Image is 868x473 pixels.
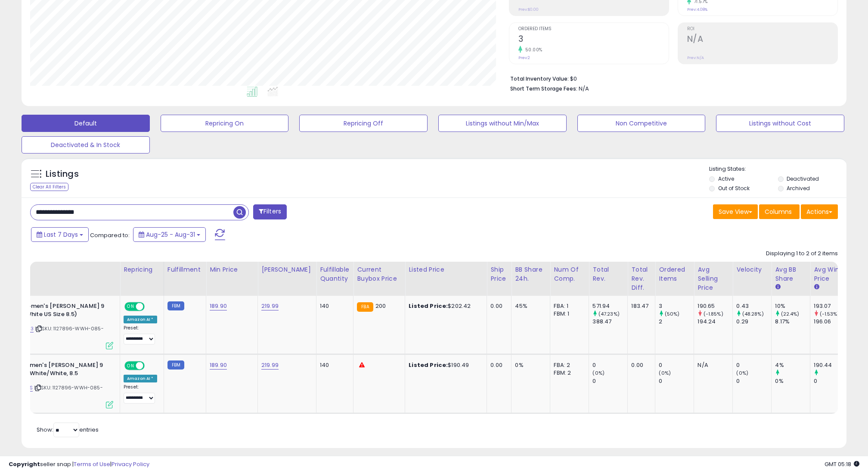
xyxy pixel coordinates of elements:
button: Last 7 Days [31,227,89,242]
div: FBA: 1 [554,302,582,310]
label: Active [718,175,734,182]
div: 183.47 [631,302,648,310]
b: Short Term Storage Fees: [510,85,577,92]
span: N/A [579,85,589,93]
div: FBA: 2 [554,361,582,369]
small: (22.4%) [781,310,800,317]
div: [PERSON_NAME] [261,265,313,274]
div: FBM: 1 [554,310,582,318]
div: Preset: [124,325,157,345]
div: 0 [736,377,771,385]
div: Repricing [124,265,160,274]
div: Min Price [210,265,254,274]
small: (48.28%) [742,310,764,317]
div: Num of Comp. [554,265,585,283]
span: OFF [143,362,157,370]
div: Amazon AI * [124,375,157,382]
h2: 3 [518,34,669,46]
small: FBM [167,360,184,370]
button: Default [22,115,150,132]
div: 388.47 [592,318,627,326]
div: 0.00 [631,361,648,369]
div: Avg Selling Price [697,265,729,292]
div: $190.49 [409,361,480,369]
div: 190.44 [814,361,849,369]
small: Avg Win Price. [814,283,819,291]
button: Non Competitive [577,115,706,132]
button: Save View [713,204,758,219]
div: 194.24 [697,318,732,326]
div: 8.17% [775,318,810,326]
span: 2025-09-8 05:18 GMT [825,460,859,468]
button: Listings without Cost [716,115,844,132]
button: Actions [801,204,838,219]
div: 193.07 [814,302,849,310]
div: 190.65 [697,302,732,310]
div: Listed Price [409,265,483,274]
small: (50%) [665,310,680,317]
div: 0 [814,377,849,385]
div: 0.00 [490,302,505,310]
span: ON [125,362,136,370]
div: 196.06 [814,318,849,326]
div: Ordered Items [659,265,690,283]
strong: Copyright [9,460,40,468]
button: Aug-25 - Aug-31 [133,227,206,242]
b: Listed Price: [409,302,448,310]
button: Repricing Off [299,115,428,132]
span: Compared to: [90,231,130,239]
small: Avg BB Share. [775,283,780,291]
button: Deactivated & In Stock [22,136,150,153]
div: 0% [775,377,810,385]
div: 4% [775,361,810,369]
small: (0%) [736,370,748,376]
div: Clear All Filters [30,183,68,191]
div: 0.43 [736,302,771,310]
div: 0 [659,361,694,369]
a: 189.90 [210,302,227,310]
small: Prev: 2 [518,55,530,60]
small: (-1.85%) [704,310,723,317]
div: N/A [697,361,726,369]
span: Ordered Items [518,27,669,31]
div: Fulfillable Quantity [320,265,350,283]
div: Avg BB Share [775,265,806,283]
button: Listings without Min/Max [438,115,567,132]
small: (0%) [659,370,671,376]
span: ROI [687,27,837,31]
small: (0%) [592,370,604,376]
a: Privacy Policy [112,460,149,468]
div: BB Share 24h. [515,265,546,283]
div: 3 [659,302,694,310]
div: 0.00 [490,361,505,369]
span: 200 [375,302,386,310]
div: Velocity [736,265,768,274]
div: Displaying 1 to 2 of 2 items [766,250,838,258]
a: Terms of Use [74,460,110,468]
small: FBA [357,302,373,312]
div: 0 [736,361,771,369]
b: Listed Price: [409,361,448,369]
h5: Listings [46,168,79,180]
button: Repricing On [161,115,289,132]
span: Last 7 Days [44,230,78,239]
b: Total Inventory Value: [510,75,569,82]
div: 0 [592,361,627,369]
div: 10% [775,302,810,310]
b: Hoka Women's [PERSON_NAME] 9 Sneaker, White/White, 8.5 [3,361,108,379]
small: Prev: $0.00 [518,7,539,12]
span: OFF [143,303,157,310]
small: (-1.53%) [820,310,840,317]
div: Amazon AI * [124,316,157,323]
div: $202.42 [409,302,480,310]
div: 571.94 [592,302,627,310]
button: Columns [759,204,800,219]
p: Listing States: [709,165,846,173]
div: seller snap | | [9,460,149,469]
a: 219.99 [261,302,279,310]
span: ON [125,303,136,310]
li: $0 [510,73,831,83]
span: Columns [765,207,792,216]
div: Fulfillment [167,265,202,274]
small: 50.00% [522,47,542,53]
